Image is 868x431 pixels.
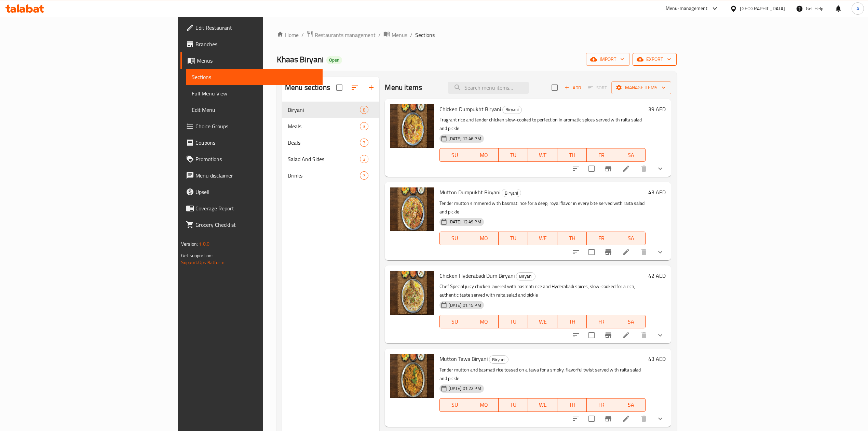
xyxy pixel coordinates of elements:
[600,327,616,343] button: Branch-specific-item
[740,5,785,12] div: [GEOGRAPHIC_DATA]
[282,167,380,184] div: Drinks7
[568,160,584,177] button: sort-choices
[288,106,360,114] span: Biryani
[390,104,434,148] img: Chicken Dumpukht Biryani
[616,148,646,162] button: SA
[390,187,434,231] img: Mutton Dumpukht Biryani
[288,122,360,130] span: Meals
[360,107,368,113] span: 8
[439,398,469,412] button: SU
[528,315,557,328] button: WE
[589,400,613,410] span: FR
[638,55,671,64] span: export
[636,327,652,343] button: delete
[180,118,323,134] a: Choice Groups
[363,79,379,96] button: Add section
[192,73,317,81] span: Sections
[557,232,587,245] button: TH
[392,31,407,39] span: Menus
[560,150,584,160] span: TH
[619,317,643,327] span: SA
[856,5,859,12] span: A
[616,315,646,328] button: SA
[439,104,501,114] span: Chicken Dumpukht Biryani
[633,53,677,66] button: export
[568,327,584,343] button: sort-choices
[502,106,522,114] div: Biryani
[469,398,499,412] button: MO
[195,40,317,48] span: Branches
[282,151,380,167] div: Salad And Sides3
[616,232,646,245] button: SA
[277,30,677,39] nav: breadcrumb
[446,219,484,225] span: [DATE] 12:49 PM
[443,233,466,243] span: SU
[656,165,664,173] svg: Show Choices
[195,139,317,147] span: Coupons
[446,302,484,309] span: [DATE] 01:15 PM
[186,69,323,85] a: Sections
[472,317,496,327] span: MO
[288,155,360,163] div: Salad And Sides
[648,104,666,114] h6: 39 AED
[648,354,666,364] h6: 43 AED
[611,81,671,94] button: Manage items
[443,150,466,160] span: SU
[326,56,342,64] div: Open
[499,398,528,412] button: TU
[360,122,368,130] div: items
[584,161,599,176] span: Select to update
[180,167,323,184] a: Menu disclaimer
[360,106,368,114] div: items
[195,221,317,229] span: Grocery Checklist
[448,82,529,94] input: search
[617,83,666,92] span: Manage items
[619,233,643,243] span: SA
[600,244,616,260] button: Branch-specific-item
[360,140,368,146] span: 3
[560,233,584,243] span: TH
[592,55,624,64] span: import
[181,239,198,248] span: Version:
[180,134,323,151] a: Coupons
[415,31,435,39] span: Sections
[390,354,434,398] img: Mutton Tawa Biryani
[378,31,381,39] li: /
[568,410,584,427] button: sort-choices
[180,52,323,69] a: Menus
[586,53,630,66] button: import
[666,4,708,13] div: Menu-management
[584,412,599,426] span: Select to update
[502,189,521,197] span: Biryani
[186,85,323,102] a: Full Menu View
[528,148,557,162] button: WE
[547,80,562,95] span: Select section
[332,80,347,95] span: Select all sections
[531,150,555,160] span: WE
[439,282,646,299] p: Chef Special juicy chicken layered with basmati rice and Hyderabadi spices, slow-cooked for a ric...
[439,148,469,162] button: SU
[656,331,664,339] svg: Show Choices
[439,199,646,216] p: Tender mutton simmered with basmati rice for a deep, royal flavor in every bite served with raita...
[531,317,555,327] span: WE
[282,134,380,151] div: Deals3
[528,232,557,245] button: WE
[589,233,613,243] span: FR
[181,258,225,267] a: Support.OpsPlatform
[180,19,323,36] a: Edit Restaurant
[197,56,317,65] span: Menus
[584,82,611,93] span: Select section first
[469,315,499,328] button: MO
[288,139,360,147] div: Deals
[636,160,652,177] button: delete
[186,102,323,118] a: Edit Menu
[288,171,360,180] span: Drinks
[439,354,488,364] span: Mutton Tawa Biryani
[469,148,499,162] button: MO
[192,89,317,97] span: Full Menu View
[557,315,587,328] button: TH
[195,188,317,196] span: Upsell
[472,233,496,243] span: MO
[360,156,368,162] span: 3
